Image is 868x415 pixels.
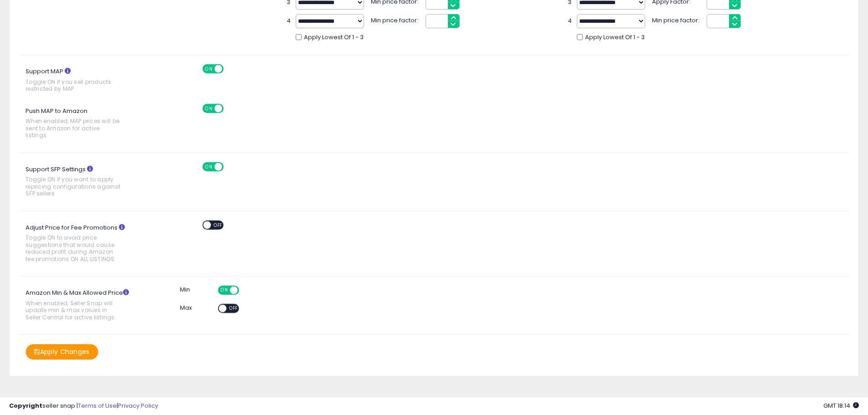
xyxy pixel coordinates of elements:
[19,104,146,143] label: Push MAP to Amazon
[180,286,190,294] label: Min
[222,65,237,73] span: OFF
[118,401,158,410] a: Privacy Policy
[26,78,122,92] span: Toggle ON if you sell products restricted by MAP
[19,220,146,267] label: Adjust Price for Fee Promotions
[26,344,98,360] button: Apply Changes
[226,305,241,313] span: OFF
[26,176,122,197] span: Toggle ON if you want to apply repricing configurations against SFP sellers
[26,234,122,262] span: Toggle ON to avoid price suggestions that would cause reduced profit during Amazon fee promotions...
[78,401,117,410] a: Terms of Use
[222,104,237,112] span: OFF
[823,401,859,410] span: 2025-09-16 18:14 GMT
[26,118,122,138] span: When enabled, MAP prices will be sent to Amazon for active listings.
[371,14,421,25] span: Min price factor:
[203,65,215,73] span: ON
[9,402,158,410] div: seller snap | |
[222,163,237,170] span: OFF
[180,304,192,313] label: Max
[304,33,364,42] span: Apply Lowest Of 1 - 3
[568,17,572,26] span: 4
[19,162,146,202] label: Support SFP Settings
[203,163,215,170] span: ON
[219,287,230,294] span: ON
[9,401,42,410] strong: Copyright
[19,64,146,97] label: Support MAP
[26,300,122,321] span: When enabled, Seller Snap will update min & max values in Seller Central for active listings.
[211,221,226,229] span: OFF
[19,286,146,325] label: Amazon Min & Max Allowed Price
[287,17,291,26] span: 4
[652,14,702,25] span: Min price factor:
[585,33,645,42] span: Apply Lowest Of 1 - 3
[203,104,215,112] span: ON
[237,287,252,294] span: OFF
